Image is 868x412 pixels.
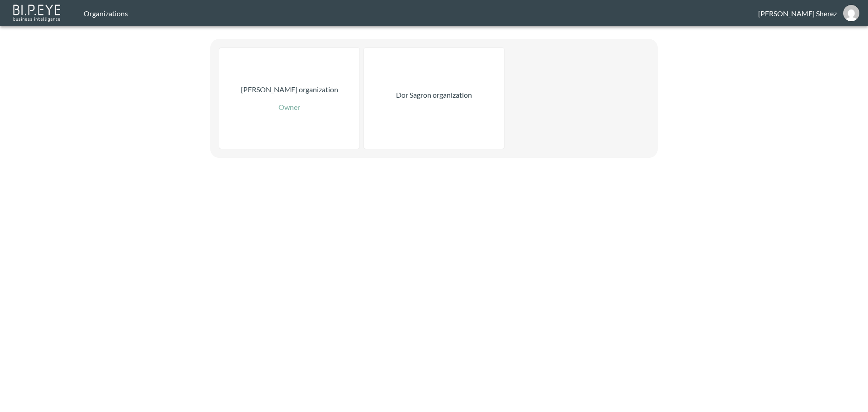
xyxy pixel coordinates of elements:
button: ariels@ibi.co.il [837,2,866,24]
img: 7f1cc0c13fc86b218cd588550a649ee5 [843,5,859,21]
div: Organizations [84,9,758,18]
img: bipeye-logo [11,2,63,23]
p: Dor Sagron organization [396,90,472,100]
p: [PERSON_NAME] organization [241,84,338,95]
div: [PERSON_NAME] Sherez [758,9,837,18]
p: Owner [278,102,300,113]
